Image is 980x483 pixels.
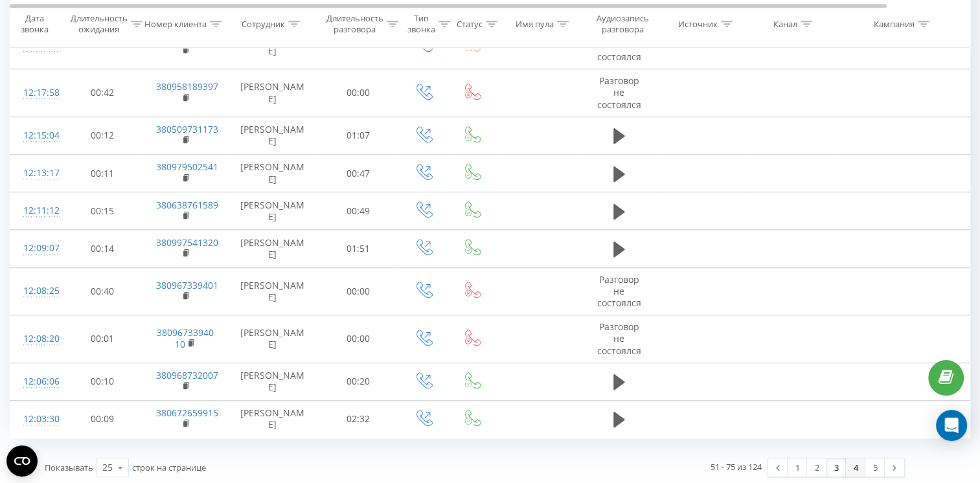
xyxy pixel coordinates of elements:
div: 12:06:06 [23,369,49,394]
td: 00:42 [62,69,143,117]
a: 380967339401 [156,279,218,291]
span: Показывать [45,462,93,473]
td: 02:32 [318,400,399,438]
td: [PERSON_NAME] [227,192,318,230]
a: 380968732007 [156,369,218,381]
td: 00:47 [318,155,399,192]
td: [PERSON_NAME] [227,363,318,400]
a: 380638761589 [156,199,218,211]
td: 00:11 [62,155,143,192]
a: 380997541320 [156,236,218,249]
td: 01:07 [318,117,399,154]
div: Имя пула [516,19,554,30]
a: 380509731173 [156,123,218,135]
span: Разговор не состоялся [597,273,641,309]
div: Длительность ожидания [71,14,128,36]
button: Open CMP widget [6,445,38,477]
div: 12:11:12 [23,198,49,223]
td: 00:15 [62,192,143,230]
a: 2 [807,458,826,477]
div: 12:08:20 [23,326,49,352]
a: 3 [826,458,846,477]
td: 00:01 [62,315,143,363]
a: 3809673394010 [157,326,214,350]
div: Дата звонка [10,14,58,36]
td: 00:20 [318,363,399,400]
div: 51 - 75 из 124 [711,460,762,473]
td: 00:14 [62,230,143,267]
a: 380979502541 [156,161,218,173]
div: Статус [457,19,483,30]
div: 25 [102,461,113,474]
span: Разговор не состоялся [597,74,641,110]
div: Длительность разговора [326,14,383,36]
div: Open Intercom Messenger [936,410,967,441]
td: [PERSON_NAME] [227,400,318,438]
td: [PERSON_NAME] [227,267,318,315]
a: 380672659915 [156,407,218,419]
td: 00:00 [318,69,399,117]
div: 12:17:58 [23,80,49,106]
span: строк на странице [132,462,206,473]
td: [PERSON_NAME] [227,69,318,117]
a: 5 [865,458,885,477]
td: [PERSON_NAME] [227,230,318,267]
span: Разговор не состоялся [597,320,641,356]
a: 4 [846,458,865,477]
div: Источник [678,19,718,30]
a: 1 [788,458,807,477]
td: [PERSON_NAME] [227,315,318,363]
div: Кампания [874,19,915,30]
div: 12:13:17 [23,161,49,186]
div: Аудиозапись разговора [591,14,654,36]
td: 00:00 [318,267,399,315]
td: 00:49 [318,192,399,230]
div: Тип звонка [407,14,435,36]
td: 00:09 [62,400,143,438]
td: 00:00 [318,315,399,363]
td: 00:10 [62,363,143,400]
div: 12:03:30 [23,407,49,432]
div: 12:09:07 [23,236,49,261]
div: Канал [773,19,797,30]
td: 00:40 [62,267,143,315]
td: [PERSON_NAME] [227,117,318,154]
td: [PERSON_NAME] [227,155,318,192]
div: 12:15:04 [23,123,49,148]
td: 00:12 [62,117,143,154]
a: 380958189397 [156,80,218,93]
div: Сотрудник [242,19,285,30]
td: 01:51 [318,230,399,267]
div: 12:08:25 [23,278,49,304]
div: Номер клиента [144,19,207,30]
